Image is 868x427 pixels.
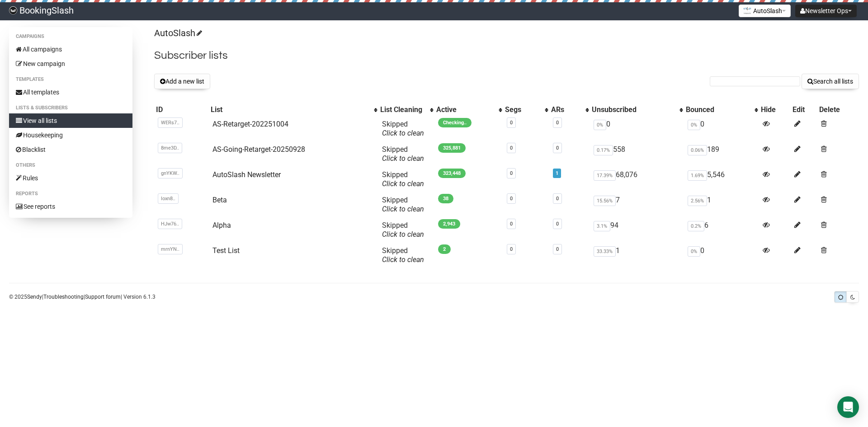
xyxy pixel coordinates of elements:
span: Skipped [382,170,424,188]
div: Bounced [686,105,750,114]
a: Click to clean [382,205,424,213]
div: List [211,105,369,114]
span: Skipped [382,120,424,137]
a: AS-Going-Retarget-20250928 [212,145,305,154]
div: Hide [761,105,789,114]
span: 0.2% [688,221,704,231]
a: 0 [556,120,559,126]
span: 0% [688,120,700,130]
div: Open Intercom Messenger [837,396,859,418]
a: Rules [9,171,132,185]
th: Active: No sort applied, activate to apply an ascending sort [434,103,504,116]
button: Add a new list [154,74,210,89]
span: 0.06% [688,145,707,155]
a: 1 [556,170,558,176]
span: 0% [594,120,606,130]
a: 0 [510,145,513,151]
td: 0 [684,116,759,141]
span: HJw76.. [158,219,182,229]
span: 1.69% [688,170,707,181]
a: Beta [212,196,227,204]
td: 68,076 [590,167,684,192]
a: Housekeeping [9,128,132,142]
span: 0% [688,246,700,257]
h2: Subscriber lists [154,47,859,64]
li: Lists & subscribers [9,103,132,113]
a: New campaign [9,56,132,71]
a: AutoSlash Newsletter [212,170,281,179]
div: ARs [551,105,581,114]
th: Edit: No sort applied, sorting is disabled [791,103,817,116]
td: 6 [684,217,759,243]
span: 323,448 [438,169,466,178]
a: 0 [556,221,559,227]
td: 1 [684,192,759,217]
span: 38 [438,194,453,203]
td: 558 [590,141,684,167]
td: 0 [590,116,684,141]
span: WERs7.. [158,117,183,128]
a: AutoSlash [154,28,201,38]
a: Blacklist [9,142,132,157]
span: Skipped [382,196,424,213]
button: AutoSlash [739,5,791,17]
td: 189 [684,141,759,167]
span: gnYKW.. [158,168,183,178]
th: Segs: No sort applied, activate to apply an ascending sort [503,103,549,116]
li: Templates [9,74,132,85]
th: Hide: No sort applied, sorting is disabled [759,103,791,116]
span: 33.33% [594,246,616,257]
a: 0 [510,196,513,202]
a: 0 [556,246,559,252]
a: 0 [510,120,513,126]
a: Alpha [212,221,231,230]
span: Skipped [382,246,424,264]
a: Click to clean [382,179,424,188]
a: Sendy [27,294,42,300]
div: List Cleaning [380,105,425,114]
img: 1.png [744,7,751,14]
a: 0 [510,221,513,227]
span: Skipped [382,221,424,239]
th: List Cleaning: No sort applied, activate to apply an ascending sort [378,103,434,116]
button: Newsletter Ops [795,5,857,17]
a: AS-Retarget-202251004 [212,120,288,128]
span: 2 [438,244,451,254]
span: 325,881 [438,143,466,153]
a: 0 [556,196,559,202]
a: 0 [556,145,559,151]
div: Active [436,105,495,114]
th: ARs: No sort applied, activate to apply an ascending sort [549,103,590,116]
td: 1 [590,243,684,268]
span: 2.56% [688,196,707,206]
td: 5,546 [684,167,759,192]
th: Unsubscribed: No sort applied, activate to apply an ascending sort [590,103,684,116]
th: ID: No sort applied, sorting is disabled [154,103,208,116]
span: 15.56% [594,196,616,206]
a: Support forum [85,294,121,300]
a: Troubleshooting [43,294,84,300]
a: Click to clean [382,230,424,239]
div: ID [156,105,207,114]
a: All templates [9,85,132,99]
span: 3.1% [594,221,610,231]
th: Delete: No sort applied, sorting is disabled [817,103,859,116]
span: mrnYN.. [158,244,183,254]
td: 94 [590,217,684,243]
a: Click to clean [382,255,424,264]
div: Delete [819,105,857,114]
a: See reports [9,199,132,214]
th: Bounced: No sort applied, activate to apply an ascending sort [684,103,759,116]
a: Test List [212,246,240,255]
div: Segs [505,105,540,114]
th: List: No sort applied, activate to apply an ascending sort [209,103,378,116]
li: Others [9,160,132,171]
a: 0 [510,246,513,252]
td: 0 [684,243,759,268]
span: 8me3D.. [158,143,182,153]
a: 0 [510,170,513,176]
img: 79e34ab682fc1f0327fad1ef1844de1c [9,6,17,14]
a: Click to clean [382,129,424,137]
span: Skipped [382,145,424,163]
span: Checking.. [438,118,472,127]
